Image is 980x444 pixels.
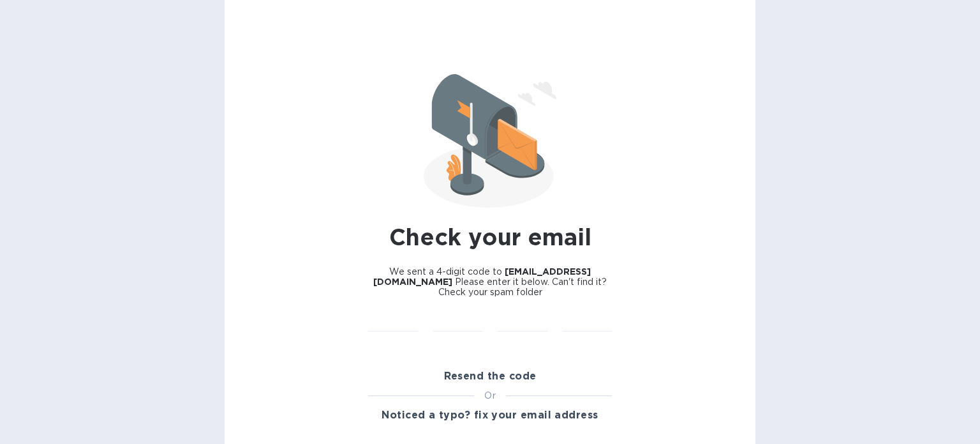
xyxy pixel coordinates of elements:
[382,408,598,423] span: Noticed a typo? fix your email address
[444,369,537,384] span: Resend the code
[371,402,608,428] button: Noticed a typo? fix your email address
[389,223,591,251] b: Check your email
[434,364,547,389] button: Resend the code
[368,266,612,297] span: We sent a 4-digit code to Please enter it below. Can't find it? Check your spam folder
[373,266,591,287] b: [EMAIL_ADDRESS][DOMAIN_NAME]
[424,74,556,208] img: mailbox
[484,389,495,402] p: Or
